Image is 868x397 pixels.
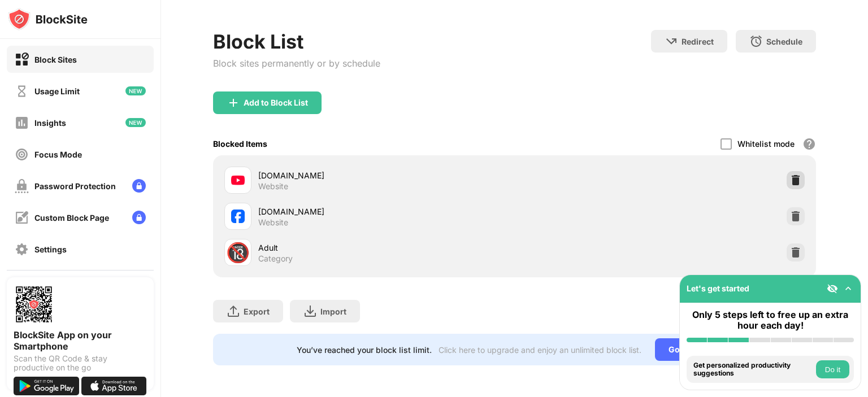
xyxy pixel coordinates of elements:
div: Website [258,217,288,228]
img: logo-blocksite.svg [8,8,88,30]
div: [DOMAIN_NAME] [258,206,514,217]
div: Password Protection [34,181,116,191]
img: time-usage-off.svg [15,84,29,98]
img: new-icon.svg [125,118,146,127]
img: download-on-the-app-store.svg [81,377,147,395]
div: BlockSite App on your Smartphone [14,329,147,352]
div: Custom Block Page [34,213,109,223]
div: [DOMAIN_NAME] [258,169,514,181]
button: Do it [816,360,849,378]
img: customize-block-page-off.svg [15,211,29,225]
div: You’ve reached your block list limit. [297,345,432,355]
div: Category [258,254,293,264]
div: Adult [258,242,514,254]
div: Go Unlimited [655,338,732,361]
div: Export [244,307,270,316]
div: Let's get started [687,283,749,293]
div: Get personalized productivity suggestions [693,361,813,378]
img: focus-off.svg [15,147,29,162]
div: Only 5 steps left to free up an extra hour each day! [687,309,854,331]
div: Add to Block List [244,98,308,107]
img: favicons [231,173,245,187]
img: insights-off.svg [15,116,29,130]
div: Whitelist mode [737,139,795,149]
img: lock-menu.svg [132,179,146,193]
img: omni-setup-toggle.svg [843,283,854,294]
div: Click here to upgrade and enjoy an unlimited block list. [439,345,641,355]
div: Settings [34,245,67,254]
div: Focus Mode [34,150,82,159]
div: Schedule [766,37,802,46]
img: new-icon.svg [125,86,146,95]
div: Block sites permanently or by schedule [213,58,380,69]
img: options-page-qr-code.png [14,284,54,325]
img: block-on.svg [15,53,29,67]
img: lock-menu.svg [132,211,146,224]
div: Blocked Items [213,139,267,149]
img: get-it-on-google-play.svg [14,377,79,395]
img: favicons [231,210,245,223]
div: Insights [34,118,66,128]
div: Block List [213,30,380,53]
div: Usage Limit [34,86,80,96]
div: Import [320,307,346,316]
img: settings-off.svg [15,242,29,256]
div: Website [258,181,288,191]
div: Block Sites [34,55,77,64]
div: Redirect [682,37,714,46]
img: password-protection-off.svg [15,179,29,193]
div: 🔞 [226,241,250,264]
img: eye-not-visible.svg [827,283,838,294]
div: Scan the QR Code & stay productive on the go [14,354,147,372]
